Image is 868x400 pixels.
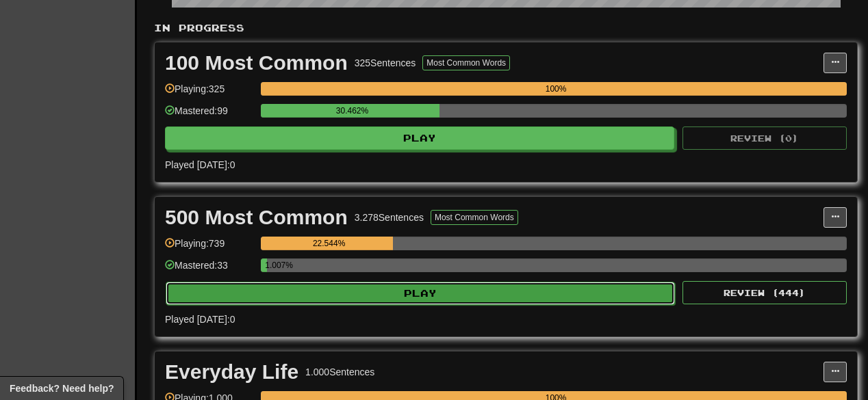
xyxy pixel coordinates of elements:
div: 30.462% [265,104,439,118]
div: Mastered: 99 [165,104,254,126]
span: Open feedback widget [10,382,114,395]
button: Most Common Words [422,55,510,70]
div: 325 Sentences [355,56,416,70]
span: Played [DATE]: 0 [165,314,235,325]
span: Played [DATE]: 0 [165,159,235,170]
button: Review (0) [682,126,847,150]
div: 1.000 Sentences [305,365,374,379]
button: Play [166,282,675,305]
div: 22.544% [265,237,393,250]
p: In Progress [154,21,858,35]
div: 100% [265,82,847,96]
button: Review (444) [682,281,847,304]
div: Playing: 739 [165,237,254,259]
div: Mastered: 33 [165,258,254,281]
div: 500 Most Common [165,207,348,228]
div: 3.278 Sentences [355,211,424,224]
div: 1.007% [265,258,266,272]
div: 100 Most Common [165,53,348,73]
div: Playing: 325 [165,82,254,105]
button: Play [165,126,674,150]
div: Everyday Life [165,362,298,382]
button: Most Common Words [431,210,518,225]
